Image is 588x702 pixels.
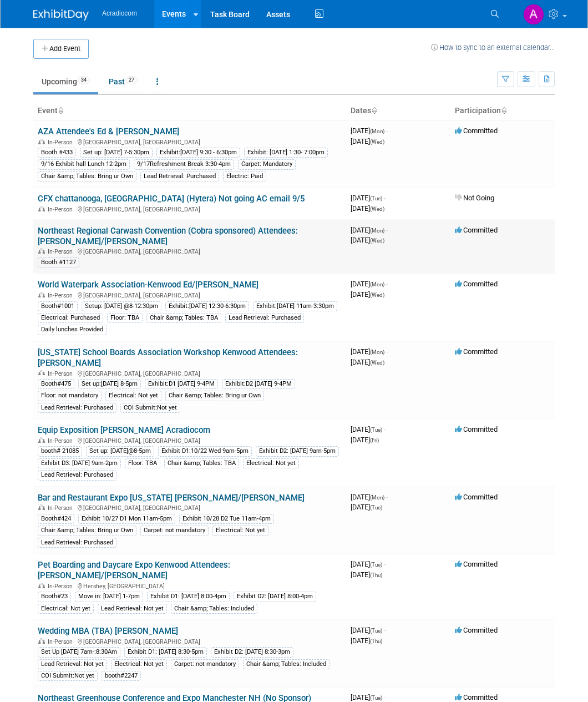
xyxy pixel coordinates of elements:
div: COI Submit:Not yet [120,403,180,413]
span: (Thu) [370,638,382,644]
span: - [386,127,388,135]
th: Event [33,102,346,120]
a: Sort by Participation Type [501,106,506,115]
div: Lead Retrieval: Purchased [225,313,304,323]
img: In-Person Event [38,206,45,211]
a: Sort by Event Name [58,106,63,115]
th: Dates [346,102,450,120]
div: Set up:[DATE] 8-5pm [78,379,141,389]
a: Sort by Start Date [371,106,377,115]
a: How to sync to an external calendar... [431,43,555,52]
div: Exhibit: [DATE] 1:30- 7:00pm [244,148,328,158]
div: Booth#475 [38,379,74,389]
div: [GEOGRAPHIC_DATA], [GEOGRAPHIC_DATA] [38,368,342,377]
a: CFX chattanooga, [GEOGRAPHIC_DATA] (Hytera) Not going AC email 9/5 [38,194,305,204]
div: Lead Retrieval: Not yet [98,604,167,614]
span: In-Person [48,248,76,255]
div: Exhibit 10/28 D2 Tue 11am-4pm [179,514,274,524]
span: [DATE] [351,137,384,145]
span: [DATE] [351,425,386,433]
span: - [386,226,388,234]
a: Equip Exposition [PERSON_NAME] Acradiocom [38,425,210,435]
div: Electrical: Purchased [38,313,103,323]
img: ExhibitDay [33,9,89,21]
span: [DATE] [351,626,386,634]
img: In-Person Event [38,437,45,443]
span: - [386,493,388,501]
span: (Tue) [370,504,382,511]
div: 9/16 Exhibit hall Lunch 12-2pm [38,159,130,169]
a: Pet Boarding and Daycare Expo Kenwood Attendees: [PERSON_NAME]/[PERSON_NAME] [38,560,230,580]
span: Acradiocom [102,9,137,17]
span: [DATE] [351,226,388,234]
span: Committed [455,226,498,234]
span: [DATE] [351,560,386,568]
div: booth# 21085 [38,446,82,456]
div: Hershey, [GEOGRAPHIC_DATA] [38,581,342,590]
span: - [384,693,386,701]
div: Chair &amp; Tables: Bring ur Own [38,526,136,536]
div: [GEOGRAPHIC_DATA], [GEOGRAPHIC_DATA] [38,246,342,255]
span: (Tue) [370,427,382,433]
span: [DATE] [351,194,386,202]
div: Chair &amp; Tables: TBA [146,313,221,323]
div: Electrical: Not yet [105,391,161,401]
div: Lead Retrieval: Purchased [38,403,116,413]
div: Exhibit:D1 [DATE] 9-4PM [145,379,218,389]
div: Electrical: Not yet [243,458,299,468]
span: Committed [455,693,498,701]
span: Committed [455,626,498,634]
div: Exhibit:[DATE] 9:30 - 6:30pm [156,148,240,158]
img: In-Person Event [38,638,45,644]
a: Wedding MBA (TBA) [PERSON_NAME] [38,626,178,636]
span: - [386,280,388,288]
a: [US_STATE] School Boards Association Workshop Kenwood Attendees: [PERSON_NAME] [38,347,298,368]
span: In-Person [48,437,76,445]
div: Lead Retrieval: Purchased [38,470,116,480]
th: Participation [450,102,555,120]
span: (Wed) [370,292,384,298]
span: (Tue) [370,628,382,634]
span: [DATE] [351,570,382,579]
a: World Waterpark Association-Kenwood Ed/[PERSON_NAME] [38,280,258,290]
div: Lead Retrieval: Purchased [38,538,116,548]
div: [GEOGRAPHIC_DATA], [GEOGRAPHIC_DATA] [38,436,342,445]
span: Committed [455,493,498,501]
span: (Tue) [370,695,382,701]
span: [DATE] [351,347,388,356]
div: Chair &amp; Tables: Bring ur Own [165,391,264,401]
div: Booth #433 [38,148,76,158]
span: (Mon) [370,228,384,234]
span: (Mon) [370,349,384,355]
span: [DATE] [351,236,384,244]
img: In-Person Event [38,139,45,144]
div: [GEOGRAPHIC_DATA], [GEOGRAPHIC_DATA] [38,503,342,512]
div: Electrical: Not yet [38,604,94,614]
div: booth#2247 [102,671,141,681]
img: In-Person Event [38,370,45,376]
span: [DATE] [351,127,388,135]
div: Exhibit 10/27 D1 Mon 11am-5pm [78,514,175,524]
a: AZA Attendee's Ed & [PERSON_NAME] [38,127,179,137]
div: Exhibit D2: [DATE] 9am-5pm [256,446,339,456]
span: Committed [455,347,498,356]
span: (Tue) [370,195,382,201]
div: Floor: TBA [125,458,160,468]
span: (Tue) [370,562,382,568]
span: (Wed) [370,139,384,145]
div: Chair &amp; Tables: Included [171,604,257,614]
a: Bar and Restaurant Expo [US_STATE] [PERSON_NAME]/[PERSON_NAME] [38,493,305,503]
span: [DATE] [351,280,388,288]
span: - [384,425,386,433]
div: Lead Retrieval: Not yet [38,659,107,669]
img: In-Person Event [38,583,45,588]
div: Floor: TBA [107,313,143,323]
span: - [384,194,386,202]
span: Not Going [455,194,494,202]
span: (Wed) [370,360,384,366]
span: (Thu) [370,572,382,578]
div: Exhibit D1:10/22 Wed 9am-5pm [158,446,252,456]
span: In-Person [48,206,76,213]
span: - [384,560,386,568]
span: In-Person [48,638,76,645]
